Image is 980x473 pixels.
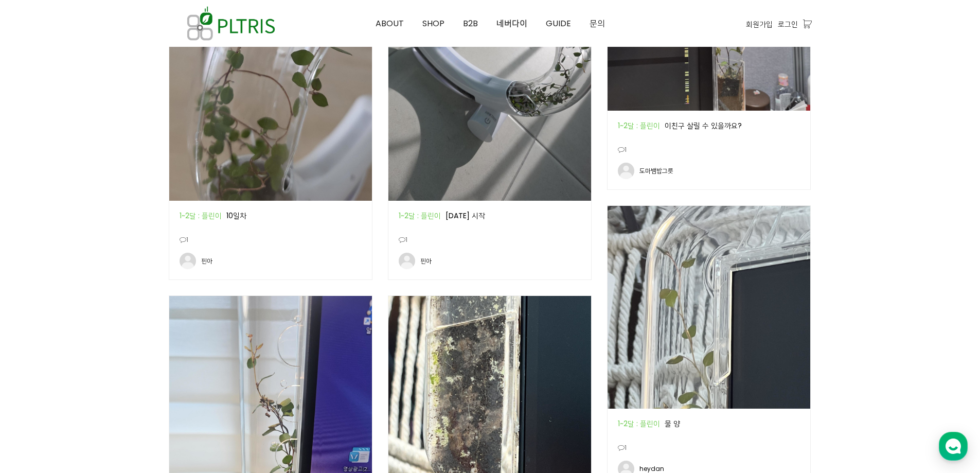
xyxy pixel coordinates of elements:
span: 대화 [94,342,106,351]
em: 1~2달 : 플린이 [180,211,224,221]
span: B2B [463,17,478,29]
div: 핀아 [201,257,212,265]
div: 이친구 살릴 수 있을까요? [618,121,800,130]
span: 설정 [159,342,171,350]
a: 로그인 [778,19,798,30]
a: 문의 [580,1,614,47]
em: 1~2달 : 플린이 [618,418,663,429]
div: [DATE] 시작 [399,211,581,220]
a: 1~2달 : 플린이 [618,418,665,429]
small: 1 [180,235,188,253]
small: 1 [618,145,627,163]
div: 물 양 [618,419,800,428]
div: 10일차 [180,211,362,220]
a: GUIDE [537,1,580,47]
span: SHOP [422,17,444,29]
span: GUIDE [546,17,571,29]
a: SHOP [413,1,454,47]
a: 홈 [3,326,68,352]
small: 1 [399,235,407,253]
a: 네버다이 [487,1,537,47]
span: 문의 [590,17,605,29]
a: 1~2달 : 플린이 [618,120,665,131]
div: 도마뱀밥그릇 [639,167,673,174]
a: 회원가입 [746,19,773,30]
a: 1~2달 : 플린이 [180,211,226,221]
a: 설정 [133,326,198,352]
em: 1~2달 : 플린이 [618,120,663,131]
em: 1~2달 : 플린이 [399,211,443,221]
div: 핀아 [420,257,432,265]
span: ABOUT [376,17,404,29]
div: heydan [639,465,664,472]
a: ABOUT [366,1,413,47]
span: 홈 [32,342,39,350]
small: 1 [618,443,627,461]
span: 네버다이 [496,17,527,29]
a: 대화 [68,326,133,352]
a: 1~2달 : 플린이 [399,211,446,221]
a: B2B [454,1,487,47]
